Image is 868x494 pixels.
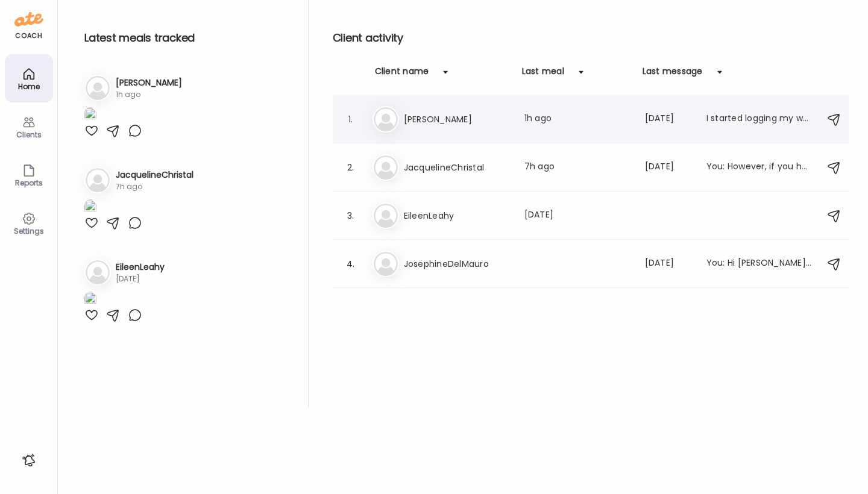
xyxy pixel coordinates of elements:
div: Reports [7,179,51,187]
div: Clients [7,131,51,139]
h3: JacquelineChristal [404,160,510,175]
img: images%2FkL49VY16jQYAx86opI0hkphHEfx1%2FjXasXmu3RvWjdqCartZS%2FVmbQhokZ8roeLpa0eJDQ_1080 [84,292,96,308]
h3: [PERSON_NAME] [404,112,510,127]
img: images%2FegTRoFg71Vh79bOemLN995wOicv2%2F0quSQKiTUKT2VCgvscJK%2FftBK8qv63HJiTRTDejpQ_1080 [84,199,96,216]
img: images%2F21MIQOuL1iQdPOV9bLjdDySHdXN2%2F8Wnl11pr4D1TydVzZPng%2FsnUVlpWSNvUr4pCQkLhy_1080 [84,107,96,123]
div: [DATE] [645,112,692,127]
div: 7h ago [524,160,631,175]
div: 4. [344,257,358,271]
div: [DATE] [524,208,631,223]
div: 7h ago [116,181,193,192]
div: Home [7,83,51,90]
h3: EileenLeahy [404,208,510,223]
div: 1. [344,112,358,127]
img: bg-avatar-default.svg [374,252,398,276]
img: bg-avatar-default.svg [374,107,398,131]
div: I started logging my walking. Genna, can we please figure this out [DATE] I assumed since you did... [706,112,813,127]
h3: JosephineDelMauro [404,257,510,271]
h3: JacquelineChristal [116,169,193,181]
h3: [PERSON_NAME] [116,77,182,89]
div: You: Hi [PERSON_NAME]! I look forward to meeting you and working together these next 6-weeks. Ple... [706,257,813,271]
div: You: However, if you have these then you might as well use them up as you wait for the others to ... [706,160,813,175]
img: bg-avatar-default.svg [374,204,398,228]
img: bg-avatar-default.svg [86,168,110,192]
div: coach [15,31,42,41]
h2: Client activity [333,29,849,47]
img: bg-avatar-default.svg [374,155,398,180]
div: [DATE] [645,257,692,271]
div: 3. [344,208,358,223]
h2: Latest meals tracked [84,29,289,47]
div: Settings [7,227,51,235]
div: Client name [375,65,429,84]
div: Last meal [522,65,564,84]
div: [DATE] [645,160,692,175]
div: 2. [344,160,358,175]
div: Last message [643,65,703,84]
h3: EileenLeahy [116,261,165,274]
img: bg-avatar-default.svg [86,76,110,100]
div: 1h ago [116,89,182,100]
img: ate [14,10,43,29]
div: [DATE] [116,274,165,284]
div: 1h ago [524,112,631,127]
img: bg-avatar-default.svg [86,260,110,284]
